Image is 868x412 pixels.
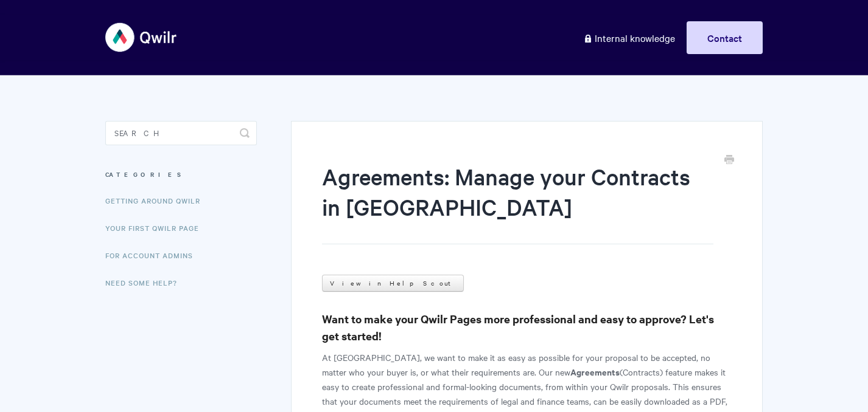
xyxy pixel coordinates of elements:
[574,21,684,54] a: Internal knowledge
[570,365,620,378] b: Agreements
[105,121,257,145] input: Search
[687,21,763,54] a: Contact
[322,275,464,292] a: View in Help Scout
[105,270,186,295] a: Need Some Help?
[105,188,209,213] a: Getting Around Qwilr
[724,154,734,167] a: Print this Article
[105,243,202,267] a: For Account Admins
[105,216,208,240] a: Your First Qwilr Page
[322,161,713,244] h1: Agreements: Manage your Contracts in [GEOGRAPHIC_DATA]
[105,15,178,60] img: Qwilr Help Center
[105,163,257,185] h3: Categories
[322,311,732,345] h3: Want to make your Qwilr Pages more professional and easy to approve? Let's get started!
